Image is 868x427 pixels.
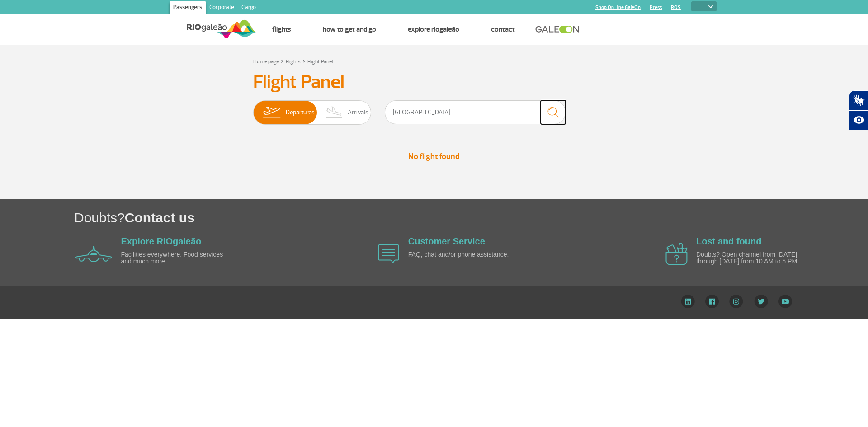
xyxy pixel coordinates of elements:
[849,90,868,130] div: Plugin de acessibilidade da Hand Talk.
[121,236,202,246] a: Explore RIOgaleão
[321,101,348,124] img: slider-desembarque
[206,1,238,15] a: Corporate
[681,295,695,308] img: LinkedIn
[408,236,485,246] a: Customer Service
[348,101,368,124] span: Arrivals
[696,236,761,246] a: Lost and found
[272,25,291,34] a: Flights
[696,251,800,265] p: Doubts? Open channel from [DATE] through [DATE] from 10 AM to 5 PM.
[323,25,376,34] a: How to get and go
[281,56,284,66] a: >
[378,244,399,263] img: airplane icon
[257,101,286,124] img: slider-embarque
[125,210,195,225] span: Contact us
[286,101,315,124] span: Departures
[170,1,206,15] a: Passengers
[665,243,688,265] img: airplane icon
[729,295,743,308] img: Instagram
[491,25,515,34] a: Contact
[595,5,641,10] a: Shop On-line GaleOn
[253,71,615,94] h3: Flight Panel
[671,5,681,10] a: RQS
[778,295,792,308] img: YouTube
[74,208,868,227] h1: Doubts?
[302,56,306,66] a: >
[408,251,512,258] p: FAQ, chat and/or phone assistance.
[253,58,279,65] a: Home page
[849,110,868,130] button: Abrir recursos assistivos.
[705,295,719,308] img: Facebook
[325,150,542,163] div: No flight found
[408,25,459,34] a: Explore RIOgaleão
[307,58,333,65] a: Flight Panel
[385,100,566,124] input: Flight, city or airline
[121,251,225,265] p: Facilities everywhere. Food services and much more.
[238,1,259,15] a: Cargo
[286,58,301,65] a: Flights
[849,90,868,110] button: Abrir tradutor de língua de sinais.
[754,295,768,308] img: Twitter
[75,246,112,262] img: airplane icon
[650,5,662,10] a: Press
